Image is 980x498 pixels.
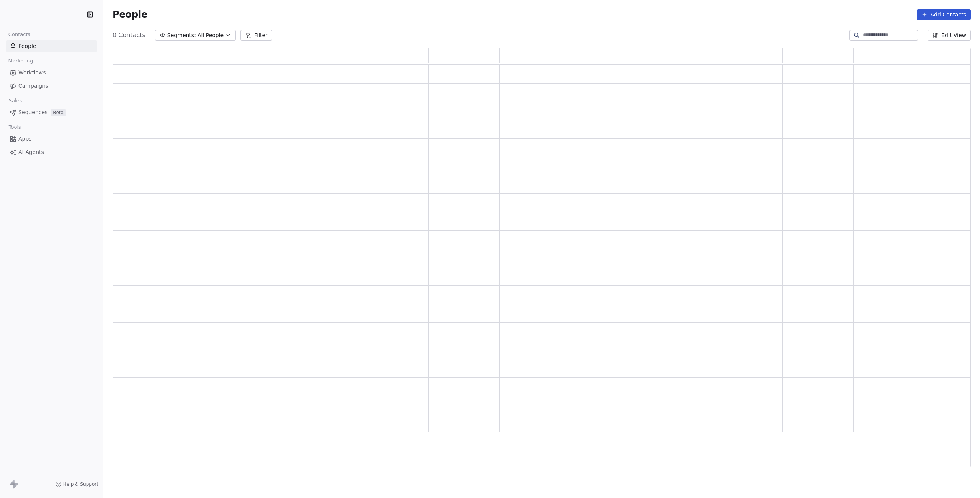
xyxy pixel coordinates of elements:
span: People [18,42,36,50]
span: Contacts [5,29,34,40]
button: Edit View [928,30,971,41]
span: Campaigns [18,82,48,90]
span: Help & Support [63,481,98,487]
a: SequencesBeta [6,106,97,119]
span: AI Agents [18,148,44,156]
a: Help & Support [56,481,98,487]
a: People [6,40,97,52]
a: AI Agents [6,146,97,159]
button: Add Contacts [917,9,971,20]
div: grid [113,65,971,468]
a: Apps [6,133,97,145]
span: Beta [51,109,66,116]
a: Campaigns [6,80,97,92]
span: Sales [5,95,25,106]
span: People [113,9,147,20]
span: Workflows [18,69,46,77]
span: Tools [5,121,24,133]
a: Workflows [6,66,97,79]
span: Segments: [167,31,196,39]
span: All People [198,31,224,39]
span: 0 Contacts [113,31,145,40]
span: Sequences [18,108,47,116]
span: Apps [18,135,32,143]
button: Filter [240,30,272,41]
span: Marketing [5,55,36,67]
